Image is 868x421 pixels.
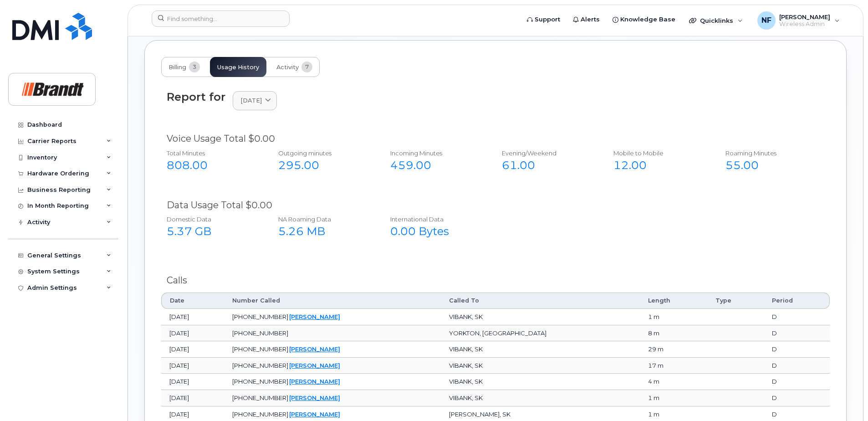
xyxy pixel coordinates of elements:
a: Knowledge Base [606,10,682,29]
span: [DATE] [240,96,262,105]
a: [PERSON_NAME] [289,345,340,353]
div: Evening/Weekend [502,149,593,158]
div: 808.00 [167,158,258,173]
a: Support [521,10,567,29]
div: 0.00 Bytes [390,224,482,239]
div: 5.37 GB [167,224,258,239]
td: VIBANK, SK [441,358,639,374]
div: 55.00 [725,158,817,173]
a: Alerts [567,10,606,29]
div: Outgoing minutes [278,149,370,158]
td: VIBANK, SK [441,341,639,358]
td: [DATE] [161,309,224,325]
span: NF [761,15,771,26]
span: [PHONE_NUMBER] [232,329,288,337]
div: 12.00 [613,158,705,173]
th: Called To [441,293,639,309]
div: 295.00 [278,158,370,173]
td: D [764,390,830,406]
td: 17 m [640,358,707,374]
input: Find something... [152,10,290,27]
th: Type [707,293,764,309]
span: Quicklinks [700,17,733,24]
div: Roaming Minutes [725,149,817,158]
a: [PERSON_NAME] [289,411,340,418]
th: Period [764,293,830,309]
td: D [764,309,830,325]
span: [PHONE_NUMBER] [232,394,288,401]
span: [PHONE_NUMBER] [232,378,288,385]
td: D [764,374,830,390]
span: [PERSON_NAME] [779,13,830,21]
span: [PHONE_NUMBER] [232,362,288,369]
span: 7 [301,62,312,72]
div: Incoming Minutes [390,149,482,158]
td: D [764,341,830,358]
th: Length [640,293,707,309]
span: Alerts [581,15,600,24]
span: Billing [168,64,186,71]
th: Date [161,293,224,309]
span: Support [535,15,560,24]
td: D [764,325,830,342]
div: Report for [167,91,225,103]
td: YORKTON, [GEOGRAPHIC_DATA] [441,325,639,342]
td: 1 m [640,309,707,325]
span: Activity [276,64,299,71]
th: Number Called [224,293,441,309]
td: VIBANK, SK [441,390,639,406]
span: Knowledge Base [620,15,675,24]
span: [PHONE_NUMBER] [232,313,288,320]
div: 459.00 [390,158,482,173]
td: [DATE] [161,341,224,358]
span: Wireless Admin [779,21,830,28]
div: 61.00 [502,158,593,173]
td: [DATE] [161,390,224,406]
span: 3 [189,62,200,72]
div: Domestic Data [167,215,258,224]
a: [PERSON_NAME] [289,378,340,385]
td: [DATE] [161,325,224,342]
td: [DATE] [161,358,224,374]
a: [PERSON_NAME] [289,362,340,369]
a: [DATE] [233,91,277,110]
div: Noah Fouillard [751,11,846,30]
div: Mobile to Mobile [613,149,705,158]
div: Voice Usage Total $0.00 [167,132,824,145]
div: Data Usage Total $0.00 [167,199,824,212]
div: 5.26 MB [278,224,370,239]
div: International Data [390,215,482,224]
span: [PHONE_NUMBER] [232,345,288,353]
span: [PHONE_NUMBER] [232,411,288,418]
a: [PERSON_NAME] [289,313,340,320]
td: 1 m [640,390,707,406]
td: 4 m [640,374,707,390]
td: D [764,358,830,374]
td: 29 m [640,341,707,358]
a: [PERSON_NAME] [289,394,340,401]
td: [DATE] [161,374,224,390]
td: VIBANK, SK [441,374,639,390]
div: Calls [167,274,824,287]
td: VIBANK, SK [441,309,639,325]
div: Quicklinks [683,11,749,30]
div: Total Minutes [167,149,258,158]
td: 8 m [640,325,707,342]
div: NA Roaming Data [278,215,370,224]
